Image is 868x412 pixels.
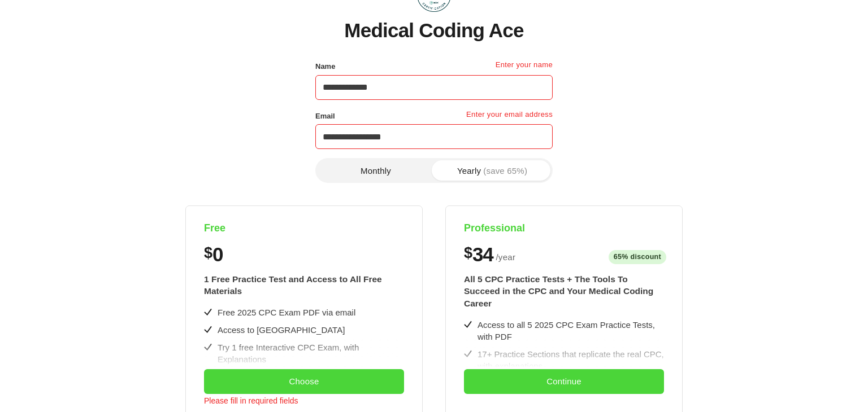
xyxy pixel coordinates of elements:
button: Monthly [318,160,434,181]
h4: Professional [464,222,664,235]
h1: Medical Coding Ace [344,20,523,42]
span: $ [204,244,212,262]
span: 0 [212,244,223,264]
h4: Free [204,222,404,235]
button: Yearly(save 65%) [434,160,550,181]
p: Enter your email address [466,109,553,125]
div: Free 2025 CPC Exam PDF via email [218,306,355,318]
div: Access to [GEOGRAPHIC_DATA] [218,324,345,336]
span: (save 65%) [483,166,527,175]
button: Choose [204,369,404,394]
span: 34 [472,244,493,264]
span: / year [496,251,515,264]
div: 1 Free Practice Test and Access to All Free Materials [204,273,404,297]
label: Email [315,109,335,124]
span: $ [464,244,472,262]
button: Continue [464,369,664,394]
div: All 5 CPC Practice Tests + The Tools To Succeed in the CPC and Your Medical Coding Career [464,273,664,310]
div: Access to all 5 2025 CPC Exam Practice Tests, with PDF [478,319,664,343]
input: Name [315,75,553,100]
label: Name [315,59,335,74]
p: Enter your name [496,59,553,75]
span: 65% discount [609,250,666,264]
input: Email [315,124,553,149]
